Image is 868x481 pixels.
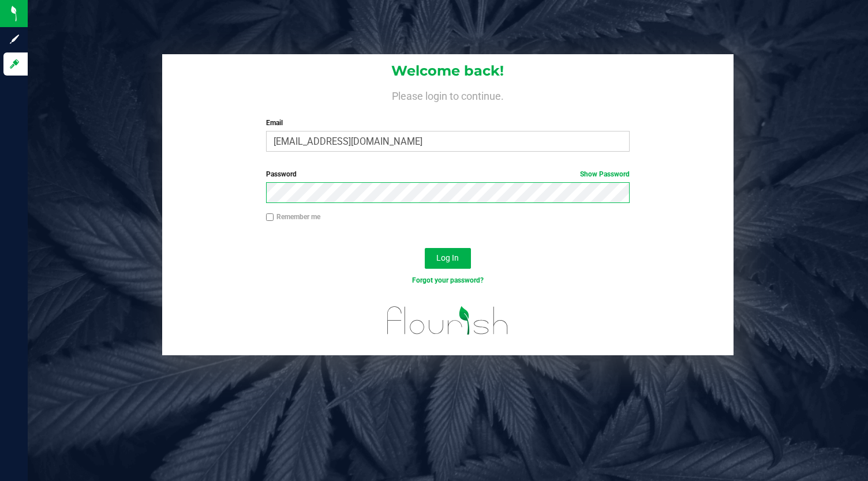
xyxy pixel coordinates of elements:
[266,213,274,221] input: Remember me
[412,276,484,284] a: Forgot your password?
[436,253,459,262] span: Log In
[9,33,20,45] inline-svg: Sign up
[425,248,471,269] button: Log In
[266,212,320,222] label: Remember me
[266,170,297,178] span: Password
[580,170,630,178] a: Show Password
[376,298,519,344] img: flourish_logo.svg
[9,58,20,70] inline-svg: Log in
[266,118,630,128] label: Email
[162,88,734,102] h4: Please login to continue.
[162,63,734,78] h1: Welcome back!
